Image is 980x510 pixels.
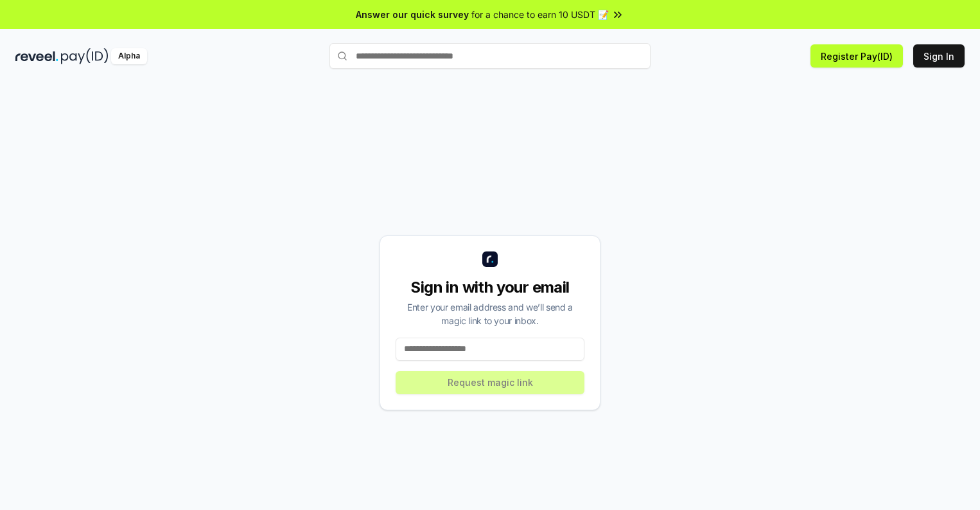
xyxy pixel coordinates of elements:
img: logo_small [482,251,498,267]
img: reveel_dark [15,48,58,64]
span: Answer our quick survey [356,8,469,21]
button: Sign In [913,44,965,68]
div: Alpha [111,48,147,64]
span: for a chance to earn 10 USDT 📝 [471,8,609,21]
img: pay_id [61,48,109,64]
div: Sign in with your email [396,277,584,298]
div: Enter your email address and we’ll send a magic link to your inbox. [396,300,584,327]
button: Register Pay(ID) [810,44,903,68]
